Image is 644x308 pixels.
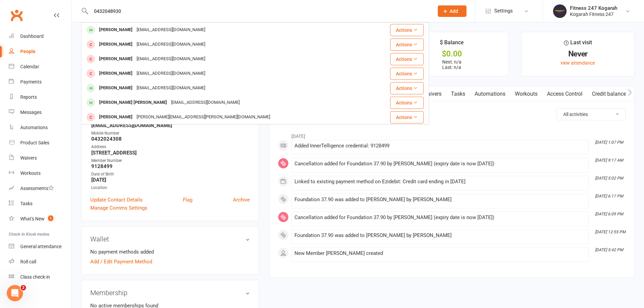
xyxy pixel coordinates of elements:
[135,69,207,78] div: [EMAIL_ADDRESS][DOMAIN_NAME]
[90,258,152,266] a: Add / Edit Payment Method
[135,54,207,64] div: [EMAIL_ADDRESS][DOMAIN_NAME]
[20,244,62,249] div: General attendance
[9,74,71,90] a: Payments
[9,105,71,120] a: Messages
[48,215,53,221] span: 1
[91,144,250,150] div: Address
[570,11,617,17] div: Kogarah Fitness 247
[20,140,49,145] div: Product Sales
[9,254,71,269] a: Roll call
[440,38,464,50] div: $ Balance
[97,54,135,64] div: [PERSON_NAME]
[595,194,623,198] i: [DATE] 6:17 PM
[91,171,250,177] div: Date of Birth
[294,161,586,167] div: Cancellation added for Foundation 37.90 by [PERSON_NAME] (expiry date is now [DATE])
[542,86,587,102] a: Access Control
[97,25,135,35] div: [PERSON_NAME]
[89,6,429,16] input: Search...
[90,289,250,297] h3: Membership
[470,86,510,102] a: Automations
[595,176,623,181] i: [DATE] 5:02 PM
[21,285,26,290] span: 2
[91,136,250,142] strong: 0432024308
[9,59,71,74] a: Calendar
[135,25,207,35] div: [EMAIL_ADDRESS][DOMAIN_NAME]
[587,86,631,102] a: Credit balance
[294,179,586,185] div: Linked to existing payment method on Ezidebit: Credit card ending in [DATE]
[450,8,458,14] span: Add
[91,185,250,191] div: Location
[97,98,169,108] div: [PERSON_NAME] [PERSON_NAME]
[91,130,250,137] div: Mobile Number
[90,235,250,243] h3: Wallet
[20,110,42,115] div: Messages
[20,125,48,130] div: Automations
[20,170,41,176] div: Workouts
[402,50,502,57] div: $0.00
[20,186,54,191] div: Assessments
[595,158,623,163] i: [DATE] 9:17 AM
[390,97,424,109] button: Actions
[20,216,45,221] div: What's New
[294,143,586,149] div: Added InnerTelligence credential: 9128499
[97,112,135,122] div: [PERSON_NAME]
[9,181,71,196] a: Assessments
[9,211,71,227] a: What's New1
[97,69,135,78] div: [PERSON_NAME]
[438,5,467,17] button: Add
[91,158,250,164] div: Member Number
[564,38,592,50] div: Last visit
[20,49,35,54] div: People
[90,248,250,256] li: No payment methods added
[169,98,242,108] div: [EMAIL_ADDRESS][DOMAIN_NAME]
[494,3,513,19] span: Settings
[595,212,623,216] i: [DATE] 6:09 PM
[20,274,50,280] div: Class check-in
[135,40,207,49] div: [EMAIL_ADDRESS][DOMAIN_NAME]
[9,166,71,181] a: Workouts
[91,122,250,128] strong: [EMAIL_ADDRESS][DOMAIN_NAME]
[595,140,623,145] i: [DATE] 1:07 PM
[91,163,250,169] strong: 9128499
[595,230,625,234] i: [DATE] 12:55 PM
[91,177,250,183] strong: [DATE]
[9,44,71,59] a: People
[294,215,586,220] div: Cancellation added for Foundation 37.90 by [PERSON_NAME] (expiry date is now [DATE])
[446,86,470,102] a: Tasks
[20,33,44,39] div: Dashboard
[294,251,586,256] div: New Member [PERSON_NAME] created
[402,59,502,70] p: Next: n/a Last: n/a
[9,90,71,105] a: Reports
[20,259,36,264] div: Roll call
[9,196,71,211] a: Tasks
[595,247,623,252] i: [DATE] 5:42 PM
[97,40,135,49] div: [PERSON_NAME]
[9,150,71,166] a: Waivers
[90,204,147,212] a: Manage Comms Settings
[135,83,207,93] div: [EMAIL_ADDRESS][DOMAIN_NAME]
[390,39,424,51] button: Actions
[20,79,42,85] div: Payments
[8,7,25,24] a: Clubworx
[9,29,71,44] a: Dashboard
[183,196,192,204] a: Flag
[7,285,23,301] iframe: Intercom live chat
[510,86,542,102] a: Workouts
[20,94,37,100] div: Reports
[233,196,250,204] a: Archive
[390,82,424,94] button: Actions
[20,155,37,161] div: Waivers
[135,112,272,122] div: [PERSON_NAME][EMAIL_ADDRESS][PERSON_NAME][DOMAIN_NAME]
[9,120,71,135] a: Automations
[390,53,424,65] button: Actions
[570,5,617,11] div: Fitness 247 Kogarah
[294,197,586,203] div: Foundation 37.90 was added to [PERSON_NAME] by [PERSON_NAME]
[90,196,143,204] a: Update Contact Details
[390,111,424,123] button: Actions
[20,201,32,206] div: Tasks
[553,4,567,18] img: thumb_image1749097489.png
[390,24,424,36] button: Actions
[278,129,626,140] li: [DATE]
[560,60,595,66] a: view attendance
[390,68,424,80] button: Actions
